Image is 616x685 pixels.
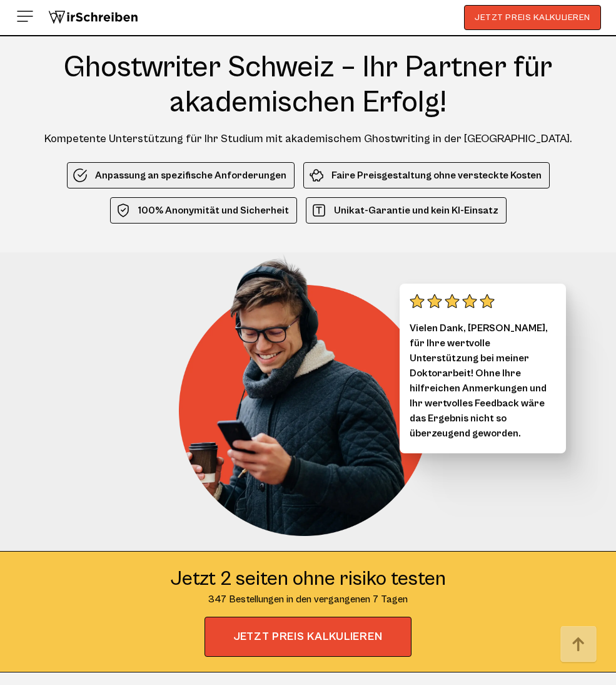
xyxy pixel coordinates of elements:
[15,6,35,26] img: Menu open
[48,8,139,27] img: logo wirschreiben
[179,252,448,536] img: Ghostwriter Schweiz – Ihr Partner für akademischen Erfolg!
[171,567,446,592] div: Jetzt 2 seiten ohne risiko testen
[204,617,412,657] span: JETZT PREIS KALKULIEREN
[464,5,601,30] button: JETZT PREIS KALKULIEREN
[15,129,601,149] div: Kompetente Unterstützung für Ihr Studium mit akademischem Ghostwriting in der [GEOGRAPHIC_DATA].
[116,203,131,218] img: 100% Anonymität und Sicherheit
[15,50,601,120] h1: Ghostwriter Schweiz – Ihr Partner für akademischen Erfolg!
[560,626,597,664] img: button top
[309,168,324,183] img: Faire Preisgestaltung ohne versteckte Kosten
[110,197,297,224] li: 100% Anonymität und Sicherheit
[67,162,295,188] li: Anpassung an spezifische Anforderungen
[410,294,495,309] img: stars
[311,203,326,218] img: Unikat-Garantie und kein KI-Einsatz
[400,284,566,453] div: Vielen Dank, [PERSON_NAME], für Ihre wertvolle Unterstützung bei meiner Doktorarbeit! Ohne Ihre h...
[73,168,88,183] img: Anpassung an spezifische Anforderungen
[303,162,550,188] li: Faire Preisgestaltung ohne versteckte Kosten
[171,592,446,607] div: 347 Bestellungen in den vergangenen 7 Tagen
[306,197,507,224] li: Unikat-Garantie und kein KI-Einsatz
